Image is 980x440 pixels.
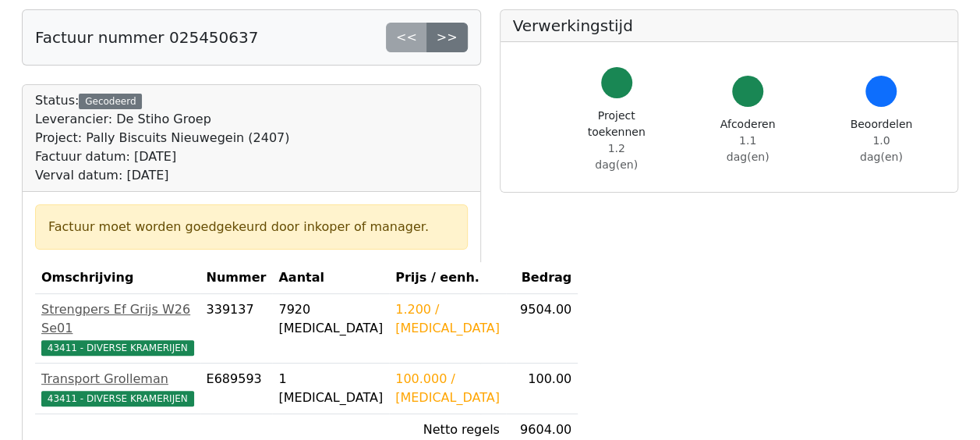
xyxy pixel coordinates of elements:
td: 339137 [200,294,273,364]
div: Strengpers Ef Grijs W26 Se01 [41,300,194,338]
h5: Factuur nummer 025450637 [35,28,258,47]
span: 1.2 dag(en) [595,142,638,171]
div: 7920 [MEDICAL_DATA] [278,300,383,338]
a: Strengpers Ef Grijs W26 Se0143411 - DIVERSE KRAMERIJEN [41,300,194,357]
th: Omschrijving [35,262,200,294]
div: 100.000 / [MEDICAL_DATA] [395,370,500,407]
th: Prijs / eenh. [389,262,506,294]
div: Beoordelen [850,116,912,165]
td: E689593 [200,364,273,414]
span: 1.1 dag(en) [727,134,769,163]
div: Verval datum: [DATE] [35,166,289,185]
div: Project: Pally Biscuits Nieuwegein (2407) [35,129,289,147]
a: Transport Grolleman43411 - DIVERSE KRAMERIJEN [41,370,194,407]
div: Status: [35,91,289,185]
th: Nummer [200,262,273,294]
div: Gecodeerd [79,94,142,109]
span: 43411 - DIVERSE KRAMERIJEN [41,391,194,406]
th: Aantal [272,262,389,294]
td: 100.00 [506,364,578,414]
th: Bedrag [506,262,578,294]
div: Afcoderen [720,116,776,165]
div: Leverancier: De Stiho Groep [35,110,289,129]
div: Factuur moet worden goedgekeurd door inkoper of manager. [48,218,455,236]
div: Factuur datum: [DATE] [35,147,289,166]
span: 43411 - DIVERSE KRAMERIJEN [41,340,194,356]
td: 9504.00 [506,294,578,364]
h5: Verwerkingstijd [513,16,946,35]
div: Project toekennen [588,108,646,173]
div: 1 [MEDICAL_DATA] [278,370,383,407]
div: 1.200 / [MEDICAL_DATA] [395,300,500,338]
a: >> [426,23,468,52]
span: 1.0 dag(en) [860,134,903,163]
div: Transport Grolleman [41,370,194,389]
